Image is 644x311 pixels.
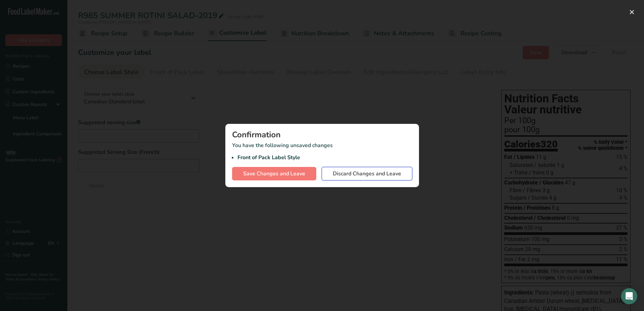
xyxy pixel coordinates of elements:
[232,131,412,139] div: Confirmation
[621,288,637,304] div: Open Intercom Messenger
[243,170,305,178] span: Save Changes and Leave
[232,141,412,162] p: You have the following unsaved changes
[237,153,412,162] li: Front of Pack Label Style
[333,170,401,178] span: Discard Changes and Leave
[232,167,316,180] button: Save Changes and Leave
[322,167,412,180] button: Discard Changes and Leave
